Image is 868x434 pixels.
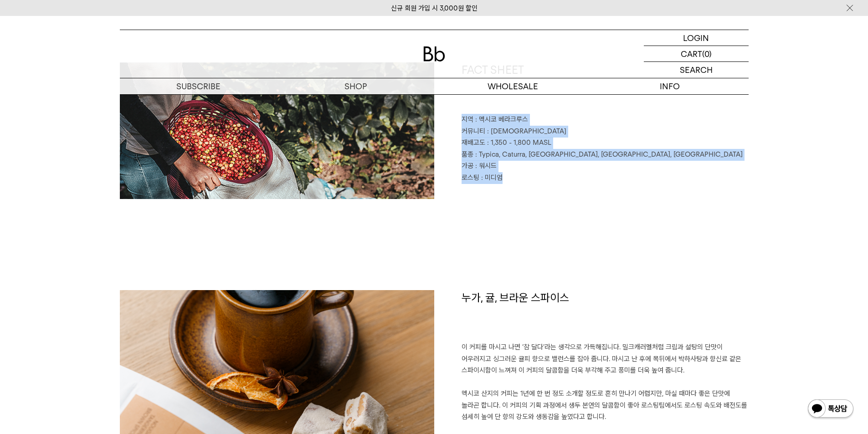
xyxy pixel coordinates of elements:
img: 로고 [423,46,445,61]
p: (0) [702,46,712,61]
a: 신규 회원 가입 시 3,000원 할인 [391,4,478,12]
span: : 1,350 - 1,800 MASL [487,138,551,147]
a: SUBSCRIBE [120,78,277,94]
span: : 미디엄 [481,174,503,182]
p: CART [681,46,702,61]
span: 커뮤니티 [462,127,485,135]
p: SEARCH [680,62,713,78]
img: 카카오톡 채널 1:1 채팅 버튼 [807,398,854,420]
span: : 멕시코 베라크루스 [475,115,528,123]
p: WHOLESALE [434,78,591,94]
span: 재배고도 [462,138,485,147]
span: 로스팅 [462,174,479,182]
span: 가공 [462,162,473,170]
p: LOGIN [683,30,709,46]
span: 품종 [462,150,473,158]
h1: 누가, 귤, 브라운 스파이스 [462,290,749,342]
p: INFO [591,78,749,94]
span: : 워시드 [475,162,497,170]
span: : [DEMOGRAPHIC_DATA] [487,127,566,135]
span: 지역 [462,115,473,123]
a: SHOP [277,78,434,94]
a: CART (0) [644,46,749,62]
a: LOGIN [644,30,749,46]
span: : Typica, Caturra, [GEOGRAPHIC_DATA], [GEOGRAPHIC_DATA], [GEOGRAPHIC_DATA] [475,150,743,158]
img: 멕시코 마파파스 [120,62,434,199]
